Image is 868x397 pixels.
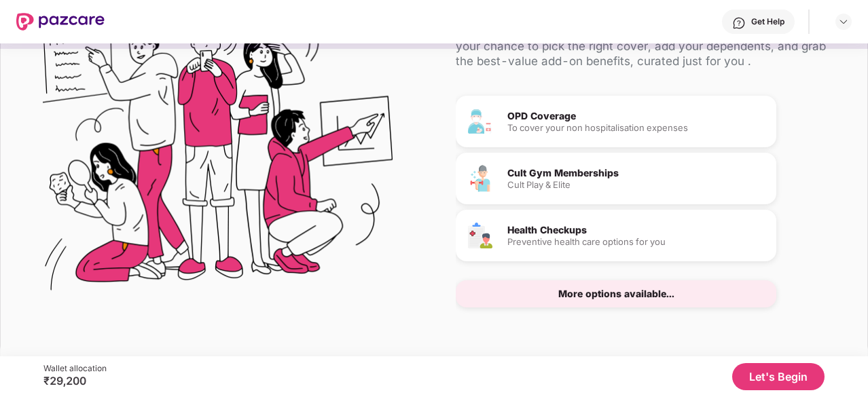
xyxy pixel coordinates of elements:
div: More options available... [558,289,674,299]
img: svg+xml;base64,PHN2ZyBpZD0iSGVscC0zMngzMiIgeG1sbnM9Imh0dHA6Ly93d3cudzMub3JnLzIwMDAvc3ZnIiB3aWR0aD... [732,16,746,30]
img: svg+xml;base64,PHN2ZyBpZD0iRHJvcGRvd24tMzJ4MzIiIHhtbG5zPSJodHRwOi8vd3d3LnczLm9yZy8yMDAwL3N2ZyIgd2... [838,16,849,27]
img: New Pazcare Logo [16,13,105,31]
div: Preventive health care options for you [507,238,765,246]
img: Health Checkups [467,222,494,249]
div: OPD Coverage [507,111,765,121]
button: Let's Begin [732,363,825,390]
div: ₹29,200 [43,374,107,387]
div: Wallet allocation [43,363,107,374]
div: Cult Gym Memberships [507,168,765,178]
div: Health Checkups [507,225,765,235]
div: Cult Play & Elite [507,181,765,189]
div: Get Help [751,16,784,27]
img: Cult Gym Memberships [467,165,494,192]
div: To cover your non hospitalisation expenses [507,124,765,132]
img: OPD Coverage [467,108,494,135]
